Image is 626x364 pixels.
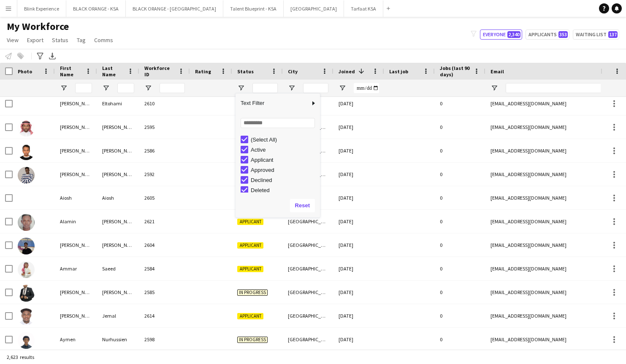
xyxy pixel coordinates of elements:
[144,84,152,92] button: Open Filter Menu
[91,35,117,45] a: Comms
[435,115,485,139] div: 0
[18,120,35,136] img: Ahmed Ibrahim
[435,163,485,186] div: 0
[139,304,190,327] div: 2614
[435,328,485,351] div: 0
[17,0,66,17] button: Blink Experience
[237,219,263,225] span: Applicant
[283,281,333,304] div: [GEOGRAPHIC_DATA]
[491,68,504,75] span: Email
[333,328,384,351] div: [DATE]
[18,285,35,302] img: Anas Idris
[237,84,245,92] button: Open Filter Menu
[55,257,97,280] div: Ammar
[52,36,68,44] span: Status
[102,84,110,92] button: Open Filter Menu
[49,35,72,45] a: Status
[526,29,569,40] button: Applicants353
[435,186,485,209] div: 0
[251,177,317,183] div: Declined
[97,139,139,162] div: [PERSON_NAME]
[333,115,384,139] div: [DATE]
[283,233,333,257] div: [GEOGRAPHIC_DATA]
[18,238,35,254] img: Ali Awad
[237,266,263,272] span: Applicant
[491,84,498,92] button: Open Filter Menu
[435,233,485,257] div: 0
[7,36,19,44] span: View
[139,281,190,304] div: 2585
[435,304,485,327] div: 0
[55,210,97,233] div: Alamin
[18,167,35,184] img: Ahmed Mohmmed
[507,31,520,38] span: 2,340
[97,210,139,233] div: [PERSON_NAME]
[290,199,315,212] button: Reset
[97,304,139,327] div: Jemal
[237,337,268,343] span: In progress
[97,257,139,280] div: Saeed
[284,0,344,17] button: [GEOGRAPHIC_DATA]
[283,328,333,351] div: [GEOGRAPHIC_DATA]
[97,115,139,139] div: [PERSON_NAME]
[77,36,86,44] span: Tag
[237,68,254,75] span: Status
[333,257,384,280] div: [DATE]
[102,65,124,78] span: Last Name
[94,36,113,44] span: Comms
[97,92,139,115] div: Eltohami
[55,186,97,209] div: Aiosh
[558,31,568,38] span: 353
[435,281,485,304] div: 0
[435,139,485,162] div: 0
[139,328,190,351] div: 2598
[251,187,317,193] div: Deleted
[55,92,97,115] div: [PERSON_NAME]
[236,96,310,110] span: Text Filter
[223,0,284,17] button: Talent Blueprint - KSA
[333,304,384,327] div: [DATE]
[236,134,320,246] div: Filter List
[237,313,263,319] span: Applicant
[160,83,185,93] input: Workforce ID Filter Input
[55,115,97,139] div: [PERSON_NAME]
[117,83,134,93] input: Last Name Filter Input
[55,163,97,186] div: [PERSON_NAME]
[73,35,89,45] a: Tag
[333,163,384,186] div: [DATE]
[18,332,35,349] img: Aymen Nurhussien
[139,186,190,209] div: 2605
[236,94,320,217] div: Column Filter
[18,308,35,325] img: Anwar Jemal
[389,68,408,75] span: Last job
[283,304,333,327] div: [GEOGRAPHIC_DATA]
[435,210,485,233] div: 0
[608,31,618,38] span: 137
[573,29,619,40] button: Waiting list137
[252,83,278,93] input: Status Filter Input
[251,147,317,153] div: Active
[195,68,211,75] span: Rating
[251,157,317,163] div: Applicant
[139,139,190,162] div: 2586
[241,118,315,128] input: Search filter values
[97,233,139,257] div: [PERSON_NAME]
[139,210,190,233] div: 2621
[339,68,355,75] span: Joined
[440,65,470,78] span: Jobs (last 90 days)
[251,167,317,173] div: Approved
[480,29,522,40] button: Everyone2,340
[288,84,295,92] button: Open Filter Menu
[18,68,32,75] span: Photo
[66,0,126,17] button: BLACK ORANGE - KSA
[333,281,384,304] div: [DATE]
[283,257,333,280] div: [GEOGRAPHIC_DATA]
[237,289,268,296] span: In progress
[27,36,43,44] span: Export
[47,51,57,61] app-action-btn: Export XLSX
[333,139,384,162] div: [DATE]
[139,92,190,115] div: 2610
[75,83,92,93] input: First Name Filter Input
[60,84,68,92] button: Open Filter Menu
[55,304,97,327] div: [PERSON_NAME]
